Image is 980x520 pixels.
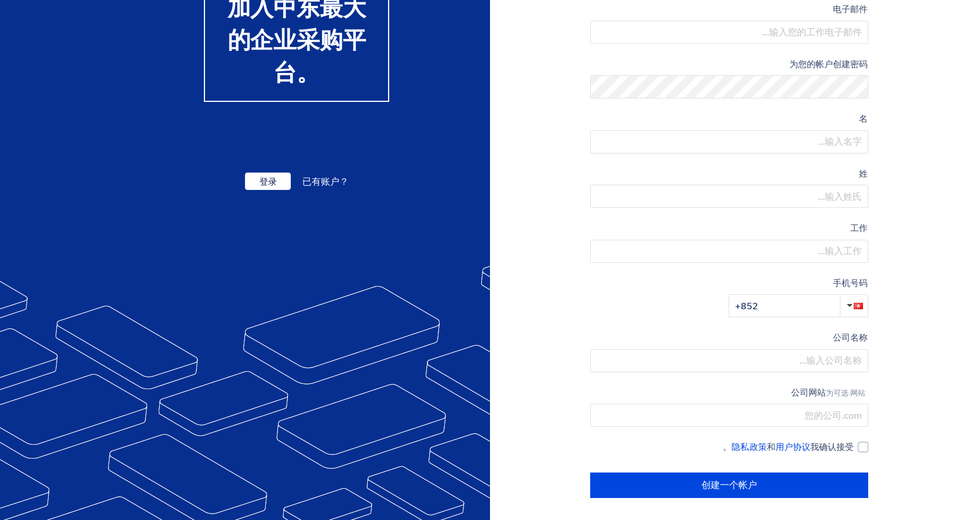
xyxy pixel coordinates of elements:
font: 名 [859,112,868,125]
input: 您的公司.com [590,404,868,427]
font: 已有账户？ [302,175,349,189]
font: 手机号码 [833,277,868,290]
input: 输入姓氏... [590,185,868,208]
font: 。 [723,441,732,453]
input: 输入手机号码... [729,294,840,317]
font: 登录 [259,175,277,188]
input: 输入您的工作电子邮件... [590,21,868,44]
input: 输入工作... [590,240,868,263]
input: 输入名字... [590,130,868,153]
font: 姓 [859,167,868,180]
font: 和 [767,441,776,453]
font: 公司名称 [833,331,868,344]
font: 我确认接受 [810,441,854,453]
font: 为您的帐户创建密码 [789,58,868,71]
font: 公司网站 [791,386,826,399]
font: 工作 [850,222,868,235]
a: 用户协议 [776,441,810,453]
input: 创建一个帐户 [590,473,868,498]
a: 隐私政策 [732,441,766,453]
font: 电子邮件 [833,3,868,16]
input: 输入公司名称... [590,349,868,372]
a: 登录 [245,175,291,189]
font: 为可选 网站 [826,387,865,398]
